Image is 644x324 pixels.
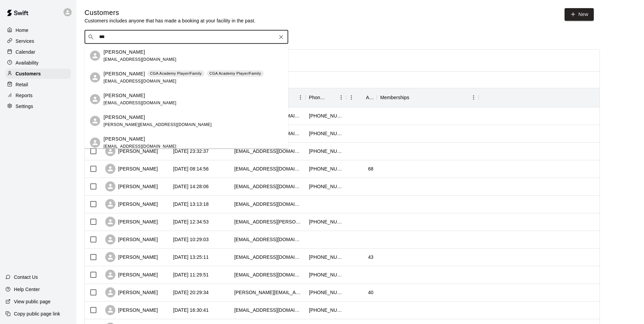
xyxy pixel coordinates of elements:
[105,164,158,174] div: [PERSON_NAME]
[16,59,39,66] p: Availability
[234,254,302,260] div: robm620@yahoo.com
[336,92,346,103] button: Menu
[234,165,302,172] div: lkpayne@ptd.net
[85,30,288,44] div: Search customers by name or email
[14,286,40,293] p: Help Center
[16,70,41,77] p: Customers
[368,165,373,172] div: 68
[327,93,336,102] button: Sort
[5,79,71,90] a: Retail
[231,88,306,107] div: Email
[234,148,302,155] div: vieeh1981@yahoo.com
[346,88,377,107] div: Age
[306,88,346,107] div: Phone Number
[90,94,100,104] div: Miranda Needham
[104,114,145,121] p: [PERSON_NAME]
[16,92,33,99] p: Reports
[234,218,302,225] div: shelby.d.templin@gmail.com
[309,165,343,172] div: +17177250782
[14,298,51,305] p: View public page
[105,217,158,227] div: [PERSON_NAME]
[105,287,158,298] div: [PERSON_NAME]
[234,201,302,208] div: jduty32@gmail.com
[309,130,343,137] div: +17176097225
[565,8,594,21] a: New
[234,236,302,243] div: k_reincke@yahoo.com
[234,183,302,190] div: mjfk1957@gmail.com
[104,70,145,77] p: [PERSON_NAME]
[173,201,209,208] div: 2025-09-30 13:13:18
[409,93,419,102] button: Sort
[380,88,409,107] div: Memberships
[105,199,158,209] div: [PERSON_NAME]
[295,92,306,103] button: Menu
[104,144,177,149] span: [EMAIL_ADDRESS][DOMAIN_NAME]
[90,138,100,148] div: Dan Gills
[356,93,366,102] button: Sort
[104,92,145,99] p: [PERSON_NAME]
[309,218,343,225] div: +14059217832
[173,236,209,243] div: 2025-09-25 10:29:03
[309,88,327,107] div: Phone Number
[104,136,145,143] p: [PERSON_NAME]
[104,79,177,84] span: [EMAIL_ADDRESS][DOMAIN_NAME]
[5,58,71,68] a: Availability
[90,51,100,61] div: Danielle Wieckowski
[173,218,209,225] div: 2025-09-26 12:34:53
[366,88,373,107] div: Age
[368,289,373,296] div: 40
[16,81,28,88] p: Retail
[105,181,158,192] div: [PERSON_NAME]
[309,112,343,119] div: +17177156535
[173,148,209,155] div: 2025-10-07 23:32:37
[16,49,35,55] p: Calendar
[16,27,29,34] p: Home
[5,90,71,101] a: Reports
[173,271,209,278] div: 2025-09-24 11:29:51
[105,305,158,315] div: [PERSON_NAME]
[173,289,209,296] div: 2025-09-23 20:29:34
[16,103,33,110] p: Settings
[377,88,479,107] div: Memberships
[90,116,100,126] div: Dan Laskowitz
[85,8,256,17] h5: Customers
[5,69,71,79] a: Customers
[14,274,38,281] p: Contact Us
[105,234,158,245] div: [PERSON_NAME]
[104,49,145,56] p: [PERSON_NAME]
[5,25,71,35] a: Home
[173,165,209,172] div: 2025-10-07 08:14:56
[346,92,356,103] button: Menu
[105,146,158,156] div: [PERSON_NAME]
[309,148,343,155] div: +17179178932
[105,270,158,280] div: [PERSON_NAME]
[468,92,479,103] button: Menu
[276,32,286,42] button: Clear
[104,101,177,105] span: [EMAIL_ADDRESS][DOMAIN_NAME]
[368,254,373,260] div: 43
[173,183,209,190] div: 2025-10-05 14:28:06
[5,36,71,46] a: Services
[14,310,60,317] p: Copy public page link
[150,71,202,76] p: CGA Academy Player/Family
[309,183,343,190] div: +17177994527
[309,271,343,278] div: +17174343095
[104,122,211,127] span: [PERSON_NAME][EMAIL_ADDRESS][DOMAIN_NAME]
[85,17,256,24] p: Customers includes anyone that has made a booking at your facility in the past.
[209,71,261,76] p: CGA Academy Player/Family
[234,271,302,278] div: agrubby71@gmail.com
[105,252,158,262] div: [PERSON_NAME]
[309,307,343,313] div: +14848628476
[309,254,343,260] div: +17179405417
[5,47,71,57] a: Calendar
[5,101,71,111] a: Settings
[104,57,177,62] span: [EMAIL_ADDRESS][DOMAIN_NAME]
